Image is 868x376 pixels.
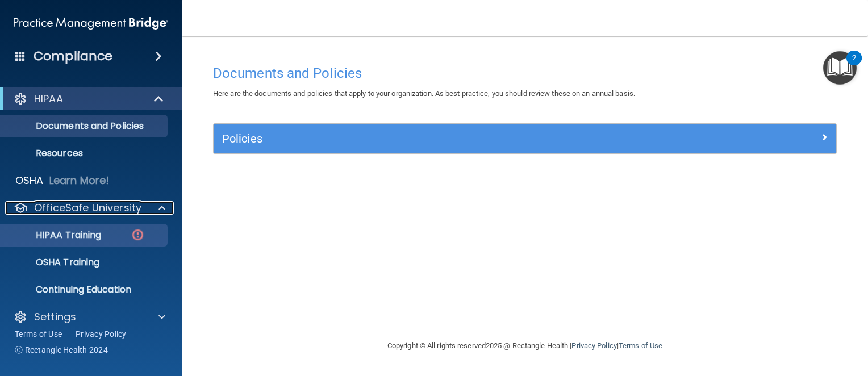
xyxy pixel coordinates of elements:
a: Policies [222,129,828,148]
a: OfficeSafe University [14,201,165,215]
button: Open Resource Center, 2 new notifications [823,51,857,85]
p: Resources [7,148,162,159]
h5: Policies [222,132,672,145]
span: Here are the documents and policies that apply to your organization. As best practice, you should... [213,89,635,98]
p: HIPAA Training [7,229,101,241]
h4: Documents and Policies [213,66,837,81]
div: Copyright © All rights reserved 2025 @ Rectangle Health | | [318,328,732,364]
img: PMB logo [14,12,168,35]
a: Terms of Use [619,341,662,350]
a: Privacy Policy [571,341,616,350]
h4: Compliance [34,48,112,64]
p: Documents and Policies [7,120,162,132]
a: HIPAA [14,92,165,106]
p: Learn More! [49,174,110,187]
a: Settings [14,310,165,324]
span: Ⓒ Rectangle Health 2024 [15,344,108,356]
p: Settings [34,310,76,324]
img: danger-circle.6113f641.png [131,228,145,242]
p: HIPAA [34,92,63,106]
a: Terms of Use [15,328,62,340]
div: 2 [852,58,856,73]
p: Continuing Education [7,284,162,295]
p: OSHA Training [7,257,99,268]
p: OSHA [15,174,44,187]
p: OfficeSafe University [34,201,141,215]
a: Privacy Policy [76,328,127,340]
